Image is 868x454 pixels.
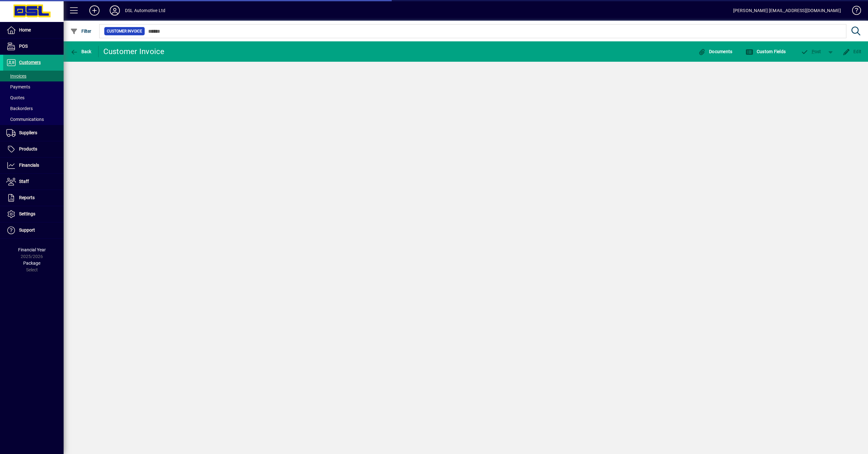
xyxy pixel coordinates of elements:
[19,211,35,216] span: Settings
[3,125,64,141] a: Suppliers
[6,73,26,79] span: Invoices
[6,117,44,122] span: Communications
[19,163,39,168] span: Financials
[19,179,29,184] span: Staff
[847,1,860,22] a: Knowledge Base
[19,27,31,32] span: Home
[69,46,93,57] button: Back
[18,247,46,252] span: Financial Year
[843,49,862,54] span: Edit
[698,49,733,54] span: Documents
[107,28,142,34] span: Customer Invoice
[3,103,64,114] a: Backorders
[64,46,99,57] app-page-header-button: Back
[733,5,841,16] div: [PERSON_NAME] [EMAIL_ADDRESS][DOMAIN_NAME]
[841,46,863,57] button: Edit
[70,29,92,34] span: Filter
[19,60,41,65] span: Customers
[3,141,64,157] a: Products
[6,95,24,100] span: Quotes
[801,49,821,54] span: ost
[19,146,37,151] span: Products
[3,174,64,190] a: Staff
[3,157,64,173] a: Financials
[3,114,64,125] a: Communications
[3,38,64,54] a: POS
[3,190,64,206] a: Reports
[69,25,93,37] button: Filter
[19,130,37,135] span: Suppliers
[19,227,35,233] span: Support
[19,195,35,200] span: Reports
[6,84,30,89] span: Payments
[70,49,92,54] span: Back
[3,22,64,38] a: Home
[103,46,165,57] div: Customer Invoice
[3,222,64,238] a: Support
[697,46,734,57] button: Documents
[19,44,28,49] span: POS
[105,5,125,16] button: Profile
[3,81,64,92] a: Payments
[23,261,40,266] span: Package
[84,5,105,16] button: Add
[797,46,824,57] button: Post
[3,206,64,222] a: Settings
[744,46,787,57] button: Custom Fields
[3,71,64,81] a: Invoices
[6,106,33,111] span: Backorders
[812,49,815,54] span: P
[746,49,786,54] span: Custom Fields
[3,92,64,103] a: Quotes
[125,5,165,16] div: DSL Automotive Ltd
